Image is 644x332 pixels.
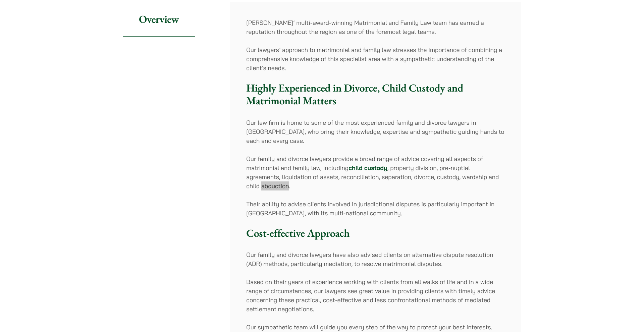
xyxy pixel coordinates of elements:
[246,277,505,314] p: Based on their years of experience working with clients from all walks of life and in a wide rang...
[246,154,505,190] p: Our family and divorce lawyers provide a broad range of advice covering all aspects of matrimonia...
[246,81,505,107] h3: Highly Experienced in Divorce, Child Custody and Matrimonial Matters
[246,200,505,218] p: Their ability to advise clients involved in jurisdictional disputes is particularly important in ...
[246,18,505,36] p: [PERSON_NAME]’ multi-award-winning Matrimonial and Family Law team has earned a reputation throug...
[348,164,387,172] a: child custody
[246,45,505,72] p: Our lawyers’ approach to matrimonial and family law stresses the importance of combining a compre...
[123,2,195,37] h2: Overview
[246,323,505,332] p: Our sympathetic team will guide you every step of the way to protect your best interests.
[246,250,505,268] p: Our family and divorce lawyers have also advised clients on alternative dispute resolution (ADR) ...
[246,118,505,145] p: Our law firm is home to some of the most experienced family and divorce lawyers in [GEOGRAPHIC_DA...
[246,227,505,239] h3: Cost-effective Approach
